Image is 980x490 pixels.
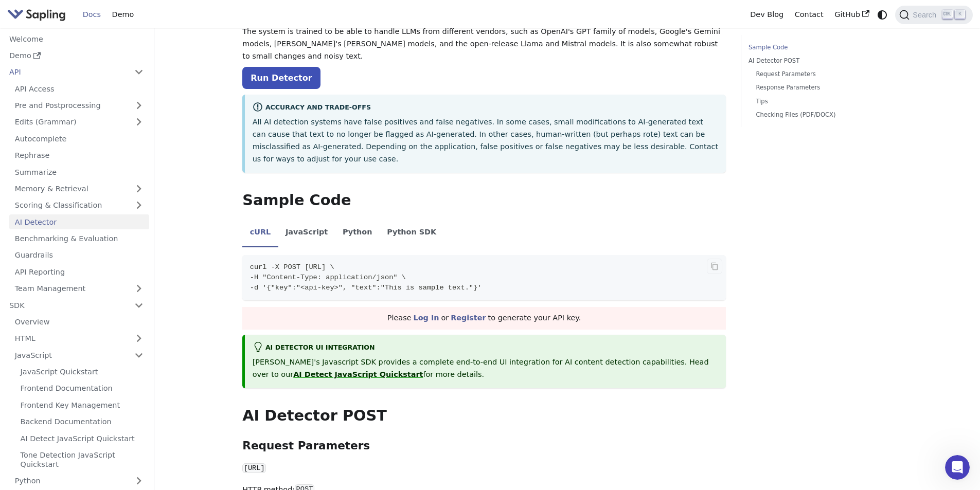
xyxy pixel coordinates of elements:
[253,102,719,114] div: Accuracy and Trade-offs
[7,7,66,22] img: Sapling.ai
[242,191,726,210] h2: Sample Code
[451,314,486,322] a: Register
[15,431,149,446] a: AI Detect JavaScript Quickstart
[756,97,884,106] a: Tips
[242,26,726,62] p: The system is trained to be able to handle LLMs from different vendors, such as OpenAI's GPT fami...
[9,281,149,296] a: Team Management
[9,248,149,263] a: Guardrails
[15,448,149,472] a: Tone Detection JavaScript Quickstart
[9,115,149,130] a: Edits (Grammar)
[9,165,149,179] a: Summarize
[945,455,970,480] iframe: Intercom live chat
[9,81,149,96] a: API Access
[250,284,482,292] span: -d '{"key":"<api-key>", "text":"This is sample text."}'
[9,214,149,229] a: AI Detector
[895,6,972,24] button: Search (Ctrl+K)
[910,11,942,19] span: Search
[242,67,320,89] a: Run Detector
[9,348,149,362] a: JavaScript
[15,397,149,412] a: Frontend Key Management
[9,331,149,346] a: HTML
[335,219,380,248] li: Python
[744,7,789,23] a: Dev Blog
[749,56,888,66] a: AI Detector POST
[253,116,719,165] p: All AI detection systems have false positives and false negatives. In some cases, small modificat...
[15,365,149,379] a: JavaScript Quickstart
[4,48,149,63] a: Demo
[9,315,149,330] a: Overview
[242,407,726,425] h2: AI Detector POST
[242,307,726,330] div: Please or to generate your API key.
[875,7,890,22] button: Switch between dark and light mode (currently system mode)
[9,474,149,488] a: Python
[789,7,829,23] a: Contact
[7,7,69,22] a: Sapling.ai
[293,370,423,378] a: AI Detect JavaScript Quickstart
[749,43,888,52] a: Sample Code
[756,83,884,93] a: Response Parameters
[250,274,406,281] span: -H "Content-Type: application/json" \
[253,342,719,354] div: AI Detector UI integration
[9,131,149,146] a: Autocomplete
[4,31,149,46] a: Welcome
[9,264,149,279] a: API Reporting
[756,110,884,120] a: Checking Files (PDF/DOCX)
[106,7,139,23] a: Demo
[129,298,149,313] button: Collapse sidebar category 'SDK'
[9,231,149,246] a: Benchmarking & Evaluation
[9,98,149,113] a: Pre and Postprocessing
[250,263,334,271] span: curl -X POST [URL] \
[242,219,278,248] li: cURL
[242,463,266,474] code: [URL]
[77,7,106,23] a: Docs
[756,69,884,79] a: Request Parameters
[15,414,149,429] a: Backend Documentation
[4,65,129,80] a: API
[414,314,439,322] a: Log In
[4,298,129,313] a: SDK
[829,7,875,23] a: GitHub
[9,198,149,213] a: Scoring & Classification
[380,219,444,248] li: Python SDK
[955,10,965,19] kbd: K
[278,219,335,248] li: JavaScript
[15,381,149,396] a: Frontend Documentation
[242,439,726,453] h3: Request Parameters
[253,356,719,381] p: [PERSON_NAME]'s Javascript SDK provides a complete end-to-end UI integration for AI content detec...
[9,148,149,163] a: Rephrase
[707,259,722,274] button: Copy code to clipboard
[129,65,149,80] button: Collapse sidebar category 'API'
[9,182,149,196] a: Memory & Retrieval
